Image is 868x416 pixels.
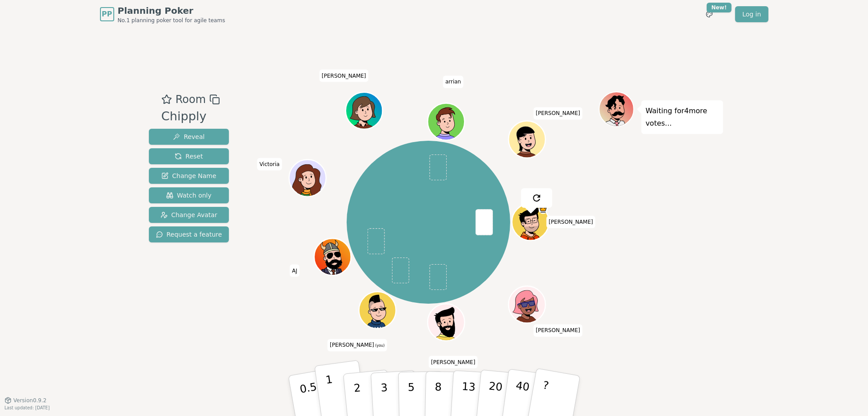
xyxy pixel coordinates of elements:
[149,207,229,223] button: Change Avatar
[547,216,596,228] span: Click to change your name
[161,107,220,126] div: Chipply
[701,6,717,22] button: New!
[646,105,719,130] p: Waiting for 4 more votes...
[13,397,47,404] span: Version 0.9.2
[102,9,112,20] span: PP
[149,168,229,184] button: Change Name
[374,344,385,348] span: (you)
[320,70,368,82] span: Click to change your name
[735,6,768,22] a: Log in
[429,356,478,368] span: Click to change your name
[149,148,229,164] button: Reset
[149,129,229,145] button: Reveal
[100,4,225,24] a: PPPlanning PokerNo.1 planning poker tool for agile teams
[443,76,463,88] span: Click to change your name
[149,226,229,242] button: Request a feature
[176,91,206,107] span: Room
[4,405,50,410] span: Last updated: [DATE]
[539,205,548,214] span: Matthew is the host
[161,171,216,180] span: Change Name
[4,397,47,404] button: Version0.9.2
[290,265,300,277] span: Click to change your name
[173,132,204,141] span: Reveal
[531,193,542,203] img: reset
[534,325,583,337] span: Click to change your name
[156,230,222,239] span: Request a feature
[257,158,282,170] span: Click to change your name
[149,187,229,203] button: Watch only
[175,152,203,161] span: Reset
[160,210,217,219] span: Change Avatar
[360,293,395,328] button: Click to change your avatar
[166,191,212,200] span: Watch only
[118,4,225,17] span: Planning Poker
[534,107,583,120] span: Click to change your name
[707,3,732,12] div: New!
[118,17,225,24] span: No.1 planning poker tool for agile teams
[328,339,387,352] span: Click to change your name
[161,91,172,107] button: Add as favourite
